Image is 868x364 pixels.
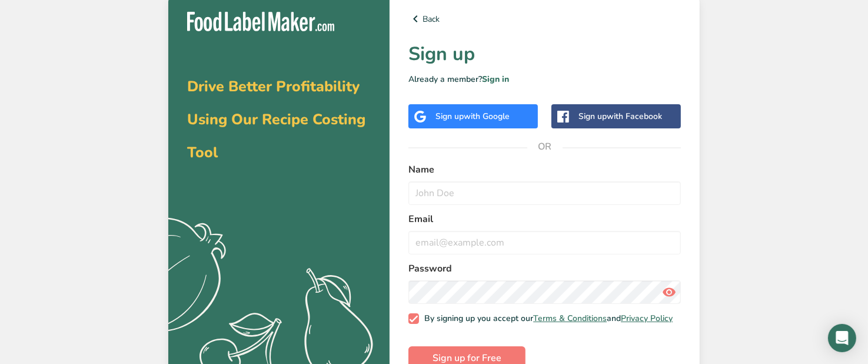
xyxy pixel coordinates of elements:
[482,74,509,85] a: Sign in
[408,163,681,177] label: Name
[408,181,681,205] input: John Doe
[533,313,607,324] a: Terms & Conditions
[527,129,563,164] span: OR
[464,111,510,122] span: with Google
[408,12,681,26] a: Back
[607,111,662,122] span: with Facebook
[408,231,681,254] input: email@example.com
[419,313,673,324] span: By signing up you accept our and
[435,110,510,123] div: Sign up
[408,212,681,226] label: Email
[187,77,365,163] span: Drive Better Profitability Using Our Recipe Costing Tool
[187,12,334,31] img: Food Label Maker
[828,324,856,352] div: Open Intercom Messenger
[408,262,681,276] label: Password
[408,73,681,85] p: Already a member?
[621,313,673,324] a: Privacy Policy
[578,110,662,123] div: Sign up
[408,40,681,68] h1: Sign up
